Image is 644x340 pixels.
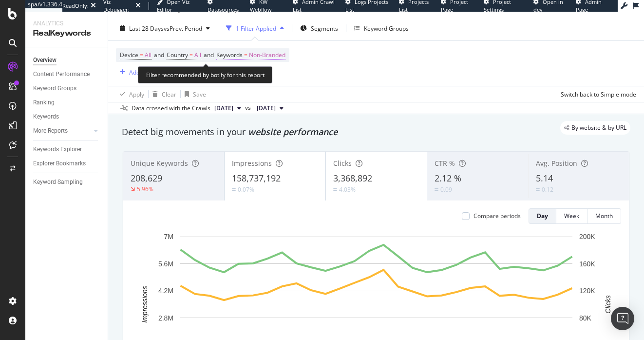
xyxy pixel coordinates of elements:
button: Segments [296,20,342,36]
div: ReadOnly: [62,2,89,10]
span: 2025 Aug. 9th [214,104,233,113]
div: RealKeywords [33,28,100,39]
div: Keyword Groups [33,83,76,94]
button: Last 28 DaysvsPrev. Period [116,20,214,36]
span: 2025 Jul. 19th [257,104,276,113]
span: Avg. Position [536,159,577,168]
div: Compare periods [474,212,521,220]
text: Clicks [604,295,612,313]
div: Add Filter [129,68,155,77]
img: Equal [333,188,337,191]
div: Content Performance [33,69,90,80]
text: 5.6M [158,260,173,268]
span: 5.14 [536,172,553,184]
button: Clear [149,86,176,102]
text: 4.2M [158,287,173,295]
button: Add Filter [116,66,155,78]
button: 1 Filter Applied [222,20,288,36]
span: CTR % [435,159,455,168]
a: Keywords Explorer [33,144,101,155]
a: Explorer Bookmarks [33,159,101,169]
span: = [140,51,143,59]
button: Day [529,208,556,224]
img: Equal [435,188,438,191]
div: Overview [33,55,57,65]
div: Week [564,212,579,220]
text: 2.8M [158,314,173,322]
text: 7M [164,233,173,240]
span: = [244,51,247,59]
span: 158,737,192 [232,172,281,184]
div: 1 Filter Applied [236,24,276,33]
span: Clicks [333,159,352,168]
span: All [194,48,201,62]
text: 200K [579,233,595,240]
div: Data crossed with the Crawls [132,104,210,113]
text: 160K [579,260,595,268]
div: 0.07% [238,185,254,194]
div: 4.03% [339,185,356,194]
a: Overview [33,55,101,65]
span: and [154,51,164,59]
button: Save [181,86,206,102]
div: legacy label [560,121,630,135]
button: [DATE] [253,102,287,114]
img: Equal [232,188,236,191]
div: Filter recommended by botify for this report [138,66,273,83]
div: Explorer Bookmarks [33,159,86,169]
span: Country [167,51,188,59]
a: More Reports [33,126,91,136]
button: Keyword Groups [350,20,413,36]
a: Keywords [33,112,101,122]
div: Apply [129,90,144,99]
div: Day [537,212,548,220]
div: Save [193,90,206,99]
div: 0.12 [542,185,553,194]
text: 120K [579,287,595,295]
div: Keyword Sampling [33,177,83,187]
div: Month [595,212,613,220]
span: By website & by URL [571,125,626,131]
span: 208,629 [131,172,162,184]
button: Switch back to Simple mode [557,86,636,102]
button: [DATE] [210,102,245,114]
a: Ranking [33,98,101,108]
div: 5.96% [137,185,153,193]
div: More Reports [33,126,68,136]
span: Last 28 Days [129,24,164,33]
div: Analytics [33,20,100,28]
div: 0.09 [440,185,452,194]
img: Equal [536,188,540,191]
span: vs Prev. Period [164,24,202,33]
div: Keywords [33,112,59,122]
span: Keywords [216,51,243,59]
a: Content Performance [33,69,101,80]
button: Month [587,208,621,224]
span: = [189,51,193,59]
span: Device [120,51,138,59]
text: 80K [579,314,592,322]
span: Non-Branded [249,48,285,62]
div: Keywords Explorer [33,144,82,155]
div: Clear [162,90,176,99]
span: Unique Keywords [131,159,188,168]
div: Switch back to Simple mode [561,90,636,99]
a: Keyword Groups [33,83,101,94]
span: All [145,48,152,62]
a: Keyword Sampling [33,177,101,187]
span: 3,368,892 [333,172,372,184]
span: vs [245,103,253,112]
span: 2.12 % [435,172,461,184]
div: Open Intercom Messenger [611,307,634,330]
button: Week [556,208,587,224]
span: Impressions [232,159,272,168]
div: Ranking [33,98,55,108]
button: Apply [116,86,144,102]
div: Keyword Groups [364,24,409,33]
text: Impressions [141,286,149,322]
span: and [204,51,214,59]
span: Segments [311,24,338,33]
span: Datasources [208,6,239,13]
